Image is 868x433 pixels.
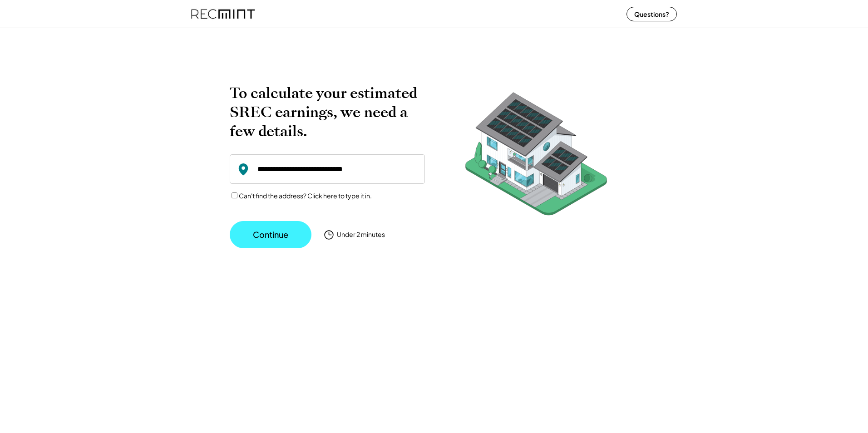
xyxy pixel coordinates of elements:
[337,230,385,239] div: Under 2 minutes
[448,84,625,229] img: RecMintArtboard%207.png
[230,84,425,141] h2: To calculate your estimated SREC earnings, we need a few details.
[230,221,311,248] button: Continue
[626,7,677,21] button: Questions?
[191,2,255,26] img: recmint-logotype%403x%20%281%29.jpeg
[239,192,372,200] label: Can't find the address? Click here to type it in.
